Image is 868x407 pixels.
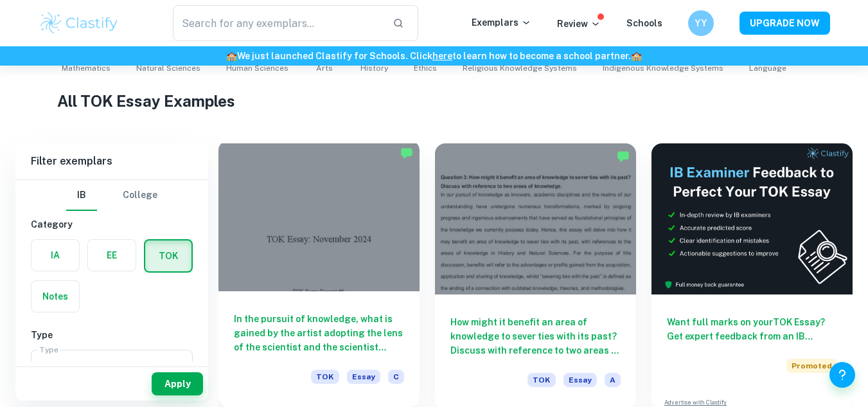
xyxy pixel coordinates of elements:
span: Religious Knowledge Systems [463,62,577,74]
span: Essay [563,373,597,387]
a: Schools [626,18,662,28]
h6: Want full marks on your TOK Essay ? Get expert feedback from an IB examiner! [667,315,837,343]
h6: We just launched Clastify for Schools. Click to learn how to become a school partner. [3,49,865,63]
h6: In the pursuit of knowledge, what is gained by the artist adopting the lens of the scientist and ... [234,312,404,354]
span: Promoted [786,359,837,373]
p: Exemplars [472,15,531,30]
span: TOK [527,373,556,387]
span: Essay [347,370,380,384]
button: IB [66,180,97,211]
h6: Filter exemplars [15,143,208,179]
span: C [388,370,404,384]
button: IA [31,240,79,271]
span: Language [749,62,786,74]
span: Ethics [414,62,437,74]
h6: Category [31,217,193,231]
button: UPGRADE NOW [740,12,830,35]
label: Type [40,344,58,355]
span: 🏫 [226,51,237,61]
button: YY [688,10,714,36]
span: Indigenous Knowledge Systems [603,62,723,74]
span: History [360,62,388,74]
span: Mathematics [62,62,111,74]
span: Arts [316,62,333,74]
p: Review [557,17,601,31]
input: Search for any exemplars... [173,5,383,41]
span: 🏫 [631,51,642,61]
span: Human Sciences [226,62,288,74]
h6: How might it benefit an area of knowledge to sever ties with its past? Discuss with reference to ... [450,315,621,357]
button: College [123,180,157,211]
a: here [432,51,452,61]
img: Thumbnail [651,143,853,294]
span: A [605,373,621,387]
button: Help and Feedback [829,362,855,388]
img: Marked [400,147,413,159]
button: Apply [152,372,203,395]
h6: Type [31,328,193,342]
button: EE [88,240,136,271]
button: TOK [145,240,191,271]
h1: All TOK Essay Examples [57,89,811,113]
span: Natural Sciences [136,62,200,74]
button: Notes [31,281,79,312]
img: Marked [617,150,630,163]
div: Filter type choice [66,180,157,211]
img: Clastify logo [39,10,120,36]
span: TOK [311,370,339,384]
h6: YY [693,16,708,30]
div: Essay [31,350,193,386]
a: Advertise with Clastify [664,398,727,407]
